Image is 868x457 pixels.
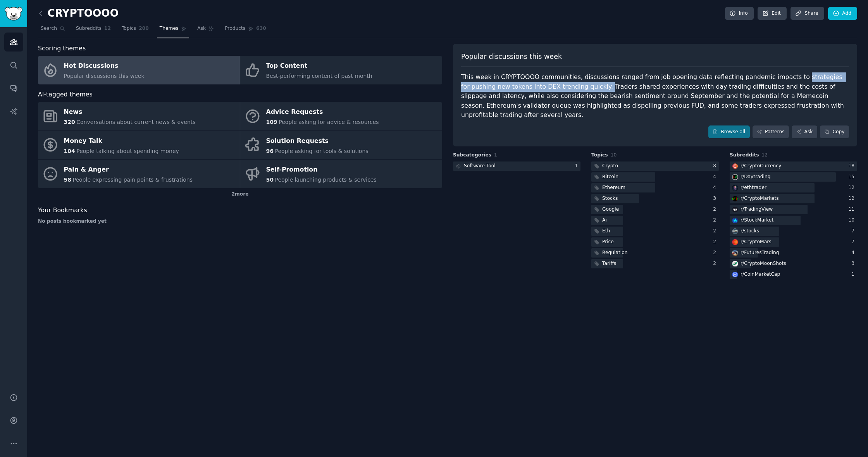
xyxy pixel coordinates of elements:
[848,206,857,213] div: 11
[240,131,442,160] a: Solution Requests96People asking for tools & solutions
[64,177,71,183] span: 58
[464,163,496,170] div: Software Tool
[730,227,857,236] a: stocksr/stocks7
[5,7,22,21] img: GummySearch logo
[730,205,857,215] a: TradingViewr/TradingView11
[591,248,719,258] a: Regulation2
[732,207,738,212] img: TradingView
[730,172,857,182] a: Daytradingr/Daytrading15
[266,106,379,119] div: Advice Requests
[741,260,786,267] div: r/ CryptoMoonShots
[851,271,857,278] div: 1
[266,177,274,183] span: 50
[76,148,179,154] span: People talking about spending money
[848,174,857,180] div: 15
[122,25,136,32] span: Topics
[602,260,616,267] div: Tariffs
[732,261,738,266] img: CryptoMoonShots
[732,250,738,256] img: FuturesTrading
[851,228,857,235] div: 7
[64,73,145,79] span: Popular discussions this week
[730,161,857,171] a: CryptoCurrencyr/CryptoCurrency18
[494,152,497,158] span: 1
[591,216,719,225] a: Ai2
[266,60,372,72] div: Top Content
[732,185,738,191] img: ethtrader
[240,160,442,188] a: Self-Promotion50People launching products & services
[741,163,781,170] div: r/ CryptoCurrency
[848,163,857,170] div: 18
[76,119,195,125] span: Conversations about current news & events
[38,102,240,131] a: News320Conversations about current news & events
[38,131,240,160] a: Money Talk104People talking about spending money
[139,25,149,32] span: 200
[851,249,857,256] div: 4
[753,125,789,139] a: Patterns
[713,228,719,235] div: 2
[730,248,857,258] a: FuturesTradingr/FuturesTrading4
[591,183,719,193] a: Ethereum4
[730,259,857,269] a: CryptoMoonShotsr/CryptoMoonShots3
[713,249,719,256] div: 2
[275,148,368,154] span: People asking for tools & solutions
[453,161,580,171] a: Software Tool1
[240,102,442,131] a: Advice Requests109People asking for advice & resources
[38,7,119,20] h2: CRYPTOOOO
[38,56,240,84] a: Hot DiscussionsPopular discussions this week
[741,217,773,224] div: r/ StockMarket
[64,119,75,125] span: 320
[730,237,857,247] a: CryptoMarsr/CryptoMars7
[762,152,768,158] span: 12
[591,152,608,159] span: Topics
[64,148,75,154] span: 104
[222,22,269,38] a: Products630
[41,25,57,32] span: Search
[730,270,857,280] a: CoinMarketCapr/CoinMarketCap1
[602,206,619,213] div: Google
[741,228,759,235] div: r/ stocks
[851,260,857,267] div: 3
[157,22,189,38] a: Themes
[758,7,787,20] a: Edit
[732,239,738,245] img: CryptoMars
[591,227,719,236] a: Eth2
[713,217,719,224] div: 2
[64,60,145,72] div: Hot Discussions
[732,272,738,277] img: CoinMarketCap
[851,239,857,246] div: 7
[38,188,442,201] div: 2 more
[38,218,442,225] div: No posts bookmarked yet
[730,183,857,193] a: ethtraderr/ethtrader12
[195,22,217,38] a: Ask
[602,184,625,191] div: Ethereum
[602,249,627,256] div: Regulation
[240,56,442,84] a: Top ContentBest-performing content of past month
[461,52,562,62] span: Popular discussions this week
[713,239,719,246] div: 2
[591,259,719,269] a: Tariffs2
[790,7,824,20] a: Share
[160,25,179,32] span: Themes
[76,25,102,32] span: Subreddits
[741,249,779,256] div: r/ FuturesTrading
[713,195,719,202] div: 3
[713,163,719,170] div: 8
[591,194,719,204] a: Stocks3
[64,135,179,147] div: Money Talk
[575,163,580,170] div: 1
[602,239,614,246] div: Price
[591,237,719,247] a: Price2
[279,119,379,125] span: People asking for advice & resources
[741,271,780,278] div: r/ CoinMarketCap
[602,217,607,224] div: Ai
[820,125,849,139] button: Copy
[732,218,738,223] img: StockMarket
[713,206,719,213] div: 2
[64,164,193,176] div: Pain & Anger
[38,206,87,215] span: Your Bookmarks
[848,184,857,191] div: 12
[266,73,372,79] span: Best-performing content of past month
[266,148,274,154] span: 96
[38,22,68,38] a: Search
[725,7,754,20] a: Info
